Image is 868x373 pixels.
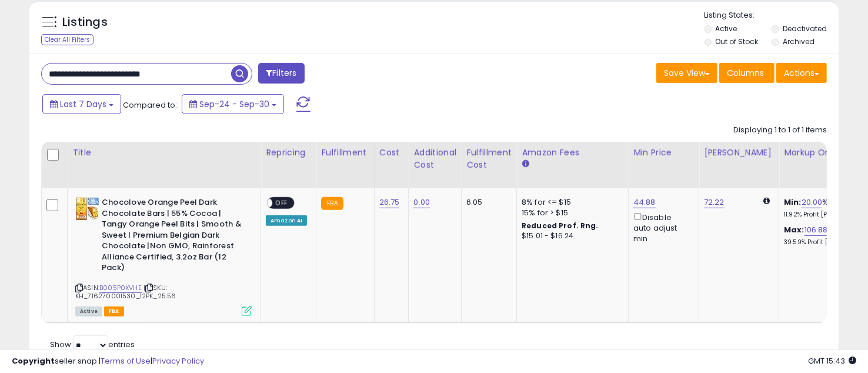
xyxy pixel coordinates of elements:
[783,24,827,34] label: Deactivated
[60,98,106,110] span: Last 7 Days
[266,146,311,159] div: Repricing
[41,34,94,45] div: Clear All Filters
[783,36,814,46] label: Archived
[12,355,55,367] strong: Copyright
[152,355,204,367] a: Privacy Policy
[102,197,245,277] b: Chocolove Orange Peel Dark Chocolate Bars | 55% Cocoa | Tangy Orange Peel Bits | Smooth & Sweet |...
[802,197,823,208] a: 20.00
[466,197,508,208] div: 6.05
[633,197,656,208] a: 44.88
[321,146,369,159] div: Fulfillment
[808,355,856,367] span: 2025-10-8 15:43 GMT
[633,211,690,244] div: Disable auto adjust min
[379,197,400,208] a: 26.75
[75,197,99,221] img: 513ea7wqSrL._SL40_.jpg
[715,36,758,46] label: Out of Stock
[321,197,343,210] small: FBA
[75,197,252,315] div: ASIN:
[12,356,204,367] div: seller snap | |
[50,339,135,350] span: Show: entries
[776,63,827,83] button: Actions
[379,146,404,159] div: Cost
[75,307,102,317] span: All listings currently available for purchase on Amazon
[656,63,717,83] button: Save View
[522,221,599,231] b: Reduced Prof. Rng.
[704,146,774,159] div: [PERSON_NAME]
[123,99,177,111] span: Compared to:
[104,307,124,317] span: FBA
[413,146,456,171] div: Additional Cost
[727,67,764,79] span: Columns
[804,224,828,236] a: 106.88
[258,63,304,84] button: Filters
[199,98,269,110] span: Sep-24 - Sep-30
[266,215,307,226] div: Amazon AI
[72,146,256,159] div: Title
[522,197,619,208] div: 8% for <= $15
[704,197,725,208] a: 72.22
[182,94,284,114] button: Sep-24 - Sep-30
[633,146,694,159] div: Min Price
[733,125,827,136] div: Displaying 1 to 1 of 1 items
[75,283,176,301] span: | SKU: KH_716270001530_12PK_25.56
[522,146,623,159] div: Amazon Fees
[62,14,108,31] h5: Listings
[784,224,804,235] b: Max:
[101,355,151,367] a: Terms of Use
[522,159,529,169] small: Amazon Fees.
[719,63,774,83] button: Columns
[42,94,121,114] button: Last 7 Days
[715,24,737,34] label: Active
[522,208,619,218] div: 15% for > $15
[272,198,291,208] span: OFF
[522,231,619,241] div: $15.01 - $16.24
[413,197,430,208] a: 0.00
[705,10,839,21] p: Listing States:
[784,197,802,208] b: Min:
[99,283,142,293] a: B005P0XVHE
[466,146,512,171] div: Fulfillment Cost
